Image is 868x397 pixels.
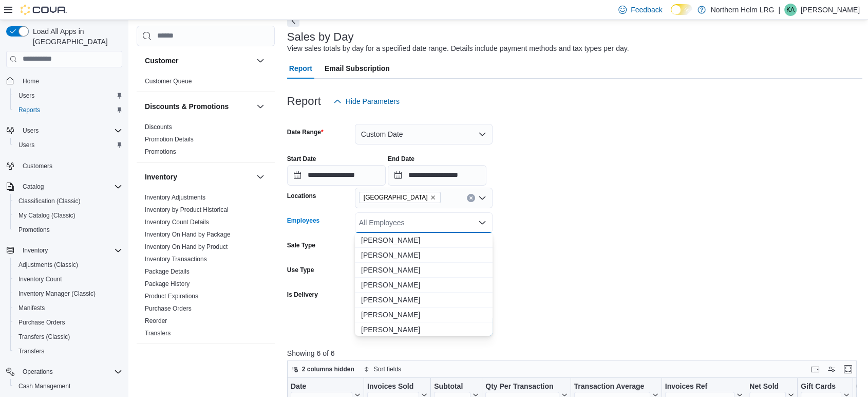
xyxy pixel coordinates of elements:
button: My Catalog (Classic) [10,208,126,223]
p: [PERSON_NAME] [801,4,860,16]
a: Users [14,139,39,151]
button: Catalog [2,179,126,194]
h3: Customer [145,56,178,66]
span: Home [18,75,122,87]
a: Inventory Adjustments [145,194,205,201]
span: Manifests [14,302,122,314]
h3: Report [287,95,321,107]
span: Inventory Manager (Classic) [18,290,96,298]
span: Reorder [145,317,167,325]
div: View sales totals by day for a specified date range. Details include payment methods and tax type... [287,43,629,54]
span: [PERSON_NAME] [361,324,486,335]
span: Cash Management [14,380,122,392]
button: Users [10,138,126,152]
button: 2 columns hidden [288,363,358,375]
span: [PERSON_NAME] [361,265,486,275]
a: Purchase Orders [14,316,69,329]
button: Inventory [18,244,52,257]
span: 2 columns hidden [302,365,354,373]
span: Customers [18,159,122,172]
button: Inventory [254,171,267,183]
span: Sort fields [374,365,401,373]
label: Sale Type [287,241,315,249]
div: Qty Per Transaction [485,382,559,391]
span: My Catalog (Classic) [14,209,122,222]
button: Angela Wiatrzyk [355,308,493,322]
label: Is Delivery [287,291,318,299]
div: Net Sold [749,382,786,391]
a: Inventory Count Details [145,219,209,226]
span: Customers [23,162,52,170]
span: Users [18,141,34,149]
p: Showing 6 of 6 [287,348,863,358]
button: Amy Collins [355,293,493,308]
label: End Date [388,155,414,163]
button: Enter fullscreen [842,363,854,375]
span: Inventory by Product Historical [145,206,229,214]
button: Catalog [18,181,48,193]
span: Transfers [18,347,44,355]
span: Feedback [631,5,662,15]
span: Adjustments (Classic) [14,259,122,271]
span: Bowmanville [359,192,441,203]
h3: Inventory [145,172,177,182]
button: Display options [825,363,838,375]
button: Users [2,123,126,138]
a: Promotions [14,224,54,236]
a: Purchase Orders [145,305,192,312]
div: Discounts & Promotions [137,121,275,162]
span: Users [14,89,122,102]
span: Operations [18,366,122,378]
button: Operations [18,366,57,378]
span: [PERSON_NAME] [361,295,486,305]
div: Customer [137,75,275,92]
span: Inventory On Hand by Product [145,243,228,251]
span: Customer Queue [145,77,192,85]
button: Adam Curphey [355,233,493,248]
button: Transfers (Classic) [10,330,126,344]
button: Clear input [467,194,475,202]
a: Adjustments (Classic) [14,259,82,271]
h3: Sales by Day [287,31,354,43]
span: Operations [23,368,53,376]
span: Dark Mode [671,15,671,15]
a: Transfers [145,330,171,337]
button: Classification (Classic) [10,194,126,208]
span: [PERSON_NAME] [361,280,486,290]
button: Ameel Bachir [355,278,493,293]
span: Purchase Orders [14,316,122,329]
a: Package Details [145,268,190,275]
a: Users [14,89,39,102]
a: Home [18,75,43,87]
span: Adjustments (Classic) [18,261,78,269]
button: Inventory [2,243,126,258]
span: Catalog [23,183,44,191]
span: Users [14,139,122,151]
button: Operations [2,365,126,379]
span: KA [786,4,795,16]
span: Reports [18,106,40,114]
span: Inventory [18,244,122,257]
a: Inventory Transactions [145,256,207,263]
button: Next [287,14,299,27]
span: Users [18,124,122,137]
label: Start Date [287,155,316,163]
span: Classification (Classic) [14,195,122,207]
button: Inventory Count [10,272,126,286]
a: Product Expirations [145,293,198,300]
button: Open list of options [478,194,486,202]
div: Date [291,382,352,391]
span: Transfers [14,345,122,357]
span: Catalog [18,181,122,193]
button: Keyboard shortcuts [809,363,821,375]
a: Inventory by Product Historical [145,206,229,213]
button: Customer [145,56,252,66]
button: Purchase Orders [10,315,126,330]
button: Users [18,124,43,137]
button: Sort fields [360,363,405,375]
button: Remove Bowmanville from selection in this group [430,194,436,201]
span: Inventory Count Details [145,218,209,226]
button: Arrianna Hart-Mann [355,322,493,337]
a: Transfers (Classic) [14,331,74,343]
